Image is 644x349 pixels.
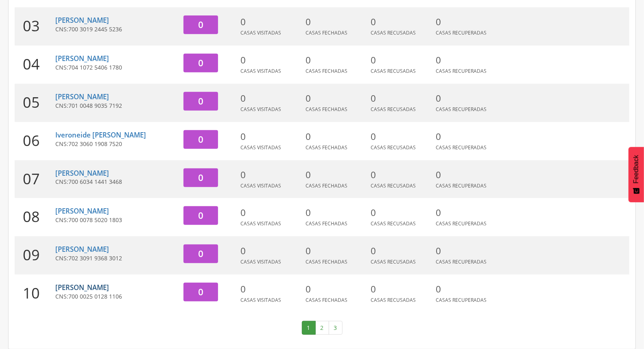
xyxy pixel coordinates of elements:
[306,92,367,105] p: 0
[371,297,416,303] span: Casas Recusadas
[198,133,203,146] span: 0
[240,168,301,181] p: 0
[240,182,281,189] span: Casas Visitadas
[371,206,432,219] p: 0
[371,182,416,189] span: Casas Recusadas
[306,220,347,227] span: Casas Fechadas
[68,63,122,71] span: 704 1072 5406 1780
[15,84,55,122] div: 05
[240,220,281,227] span: Casas Visitadas
[55,206,109,216] a: [PERSON_NAME]
[198,171,203,184] span: 0
[371,15,432,28] p: 0
[15,122,55,160] div: 06
[240,258,281,265] span: Casas Visitadas
[68,216,122,224] span: 700 0078 5020 1803
[55,244,109,254] a: [PERSON_NAME]
[371,168,432,181] p: 0
[15,236,55,275] div: 09
[68,292,122,300] span: 700 0025 0128 1106
[240,54,301,67] p: 0
[436,144,487,151] span: Casas Recuperadas
[306,206,367,219] p: 0
[371,144,416,151] span: Casas Recusadas
[55,178,177,186] p: CNS:
[371,106,416,113] span: Casas Recusadas
[198,95,203,107] span: 0
[306,283,367,296] p: 0
[436,29,487,36] span: Casas Recuperadas
[306,68,347,74] span: Casas Fechadas
[306,54,367,67] p: 0
[633,155,640,183] span: Feedback
[55,25,177,33] p: CNS:
[371,68,416,74] span: Casas Recusadas
[371,283,432,296] p: 0
[436,15,497,28] p: 0
[240,297,281,303] span: Casas Visitadas
[198,286,203,298] span: 0
[436,182,487,189] span: Casas Recuperadas
[329,321,343,335] a: 3
[371,244,432,257] p: 0
[315,321,329,335] a: 2
[436,283,497,296] p: 0
[306,182,347,189] span: Casas Fechadas
[306,15,367,28] p: 0
[302,321,316,335] a: 1
[306,168,367,181] p: 0
[436,54,497,67] p: 0
[436,258,487,265] span: Casas Recuperadas
[306,106,347,113] span: Casas Fechadas
[198,209,203,222] span: 0
[198,18,203,31] span: 0
[240,29,281,36] span: Casas Visitadas
[198,247,203,260] span: 0
[15,160,55,198] div: 07
[240,15,301,28] p: 0
[15,46,55,84] div: 04
[240,130,301,143] p: 0
[371,92,432,105] p: 0
[55,254,177,262] p: CNS:
[55,216,177,224] p: CNS:
[436,168,497,181] p: 0
[306,258,347,265] span: Casas Fechadas
[55,63,177,72] p: CNS:
[240,283,301,296] p: 0
[240,144,281,151] span: Casas Visitadas
[55,15,109,25] a: [PERSON_NAME]
[55,54,109,63] a: [PERSON_NAME]
[436,92,497,105] p: 0
[240,106,281,113] span: Casas Visitadas
[306,144,347,151] span: Casas Fechadas
[436,206,497,219] p: 0
[371,29,416,36] span: Casas Recusadas
[240,92,301,105] p: 0
[68,102,122,109] span: 701 0048 9035 7192
[55,130,146,140] a: Iveroneide [PERSON_NAME]
[55,140,177,148] p: CNS:
[436,68,487,74] span: Casas Recuperadas
[629,147,644,202] button: Feedback - Mostrar pesquisa
[371,130,432,143] p: 0
[306,297,347,303] span: Casas Fechadas
[306,29,347,36] span: Casas Fechadas
[55,92,109,101] a: [PERSON_NAME]
[55,102,177,110] p: CNS:
[371,258,416,265] span: Casas Recusadas
[436,130,497,143] p: 0
[15,198,55,236] div: 08
[371,220,416,227] span: Casas Recusadas
[240,68,281,74] span: Casas Visitadas
[306,130,367,143] p: 0
[68,178,122,185] span: 700 6034 1441 3468
[55,292,177,301] p: CNS:
[240,206,301,219] p: 0
[240,244,301,257] p: 0
[371,54,432,67] p: 0
[436,220,487,227] span: Casas Recuperadas
[68,25,122,33] span: 700 3019 2445 5236
[68,254,122,262] span: 702 3091 9368 3012
[68,140,122,148] span: 702 3060 1908 7520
